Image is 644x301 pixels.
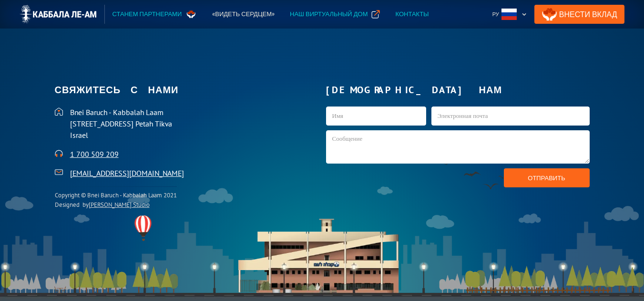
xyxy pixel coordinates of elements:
[105,5,205,24] a: Станем партнерами
[55,191,177,200] div: Copyright © Bnei Baruch - Kabbalah Laam 2021
[204,5,282,24] a: «Видеть сердцем»
[534,5,625,24] a: Внести Вклад
[489,5,531,24] div: Ру
[431,107,590,126] input: Электронная почта
[326,80,590,99] h2: [DEMOGRAPHIC_DATA] нам
[70,107,318,141] p: Bnei Baruch - Kabbalah Laam [STREET_ADDRESS] Petah Tikva Israel
[504,168,590,187] input: Отправить
[290,10,368,19] div: Наш виртуальный дом
[326,107,590,187] form: kab1-Russian
[55,80,318,99] h2: Свяжитесь с нами
[282,5,388,24] a: Наш виртуальный дом
[55,200,177,210] div: Designed by
[326,107,426,126] input: Имя
[492,10,499,19] div: Ру
[212,10,275,19] div: «Видеть сердцем»
[89,201,150,209] a: [PERSON_NAME] Studio
[70,168,184,178] a: [EMAIL_ADDRESS][DOMAIN_NAME]
[395,10,429,19] div: Контакты
[112,10,182,19] div: Станем партнерами
[388,5,436,24] a: Контакты
[70,149,119,159] a: 1 700 509 209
